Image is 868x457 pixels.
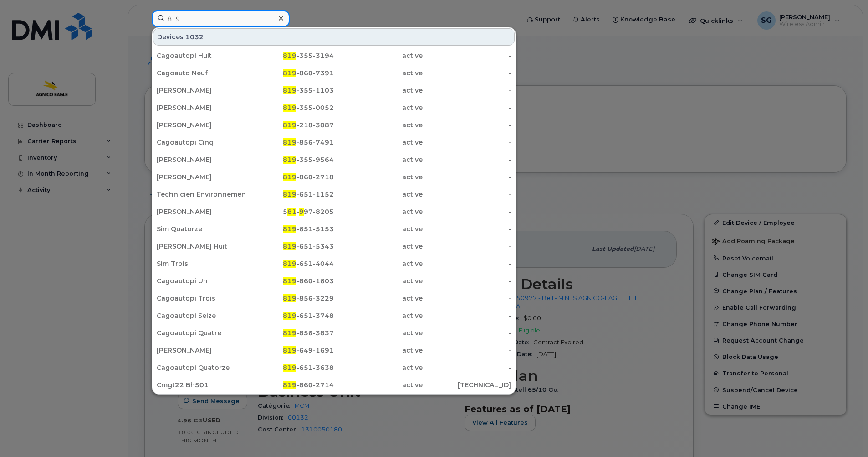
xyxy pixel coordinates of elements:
[245,259,334,268] div: -651-4044
[334,380,423,389] div: active
[423,363,511,372] div: -
[287,208,296,216] span: 81
[157,276,245,286] div: Cagoautopi Un
[245,190,334,199] div: -651-1152
[157,103,245,112] div: [PERSON_NAME]
[245,380,334,389] div: -860-2714
[157,86,245,95] div: [PERSON_NAME]
[153,117,515,133] a: [PERSON_NAME]819-218-3087active-
[153,325,515,341] a: Cagoautopi Quatre819-856-3837active-
[423,224,511,234] div: -
[245,311,334,320] div: -651-3748
[245,276,334,286] div: -860-1603
[245,328,334,338] div: -856-3837
[153,28,515,46] div: Devices
[423,380,511,389] div: [TECHNICAL_ID]
[245,346,334,355] div: -649-1691
[423,346,511,355] div: -
[245,120,334,130] div: -218-3087
[153,342,515,358] a: [PERSON_NAME]819-649-1691active-
[334,207,423,216] div: active
[153,134,515,151] a: Cagoautopi Cinq819-856-7491active-
[157,155,245,164] div: [PERSON_NAME]
[157,242,245,251] div: [PERSON_NAME] Huit
[283,364,296,372] span: 819
[153,255,515,272] a: Sim Trois819-651-4044active-
[245,155,334,164] div: -355-9564
[283,138,296,146] span: 819
[157,294,245,303] div: Cagoautopi Trois
[334,51,423,60] div: active
[157,68,245,78] div: Cagoauto Neuf
[283,156,296,164] span: 819
[423,103,511,112] div: -
[153,238,515,254] a: [PERSON_NAME] Huit819-651-5343active-
[423,190,511,199] div: -
[157,328,245,338] div: Cagoautopi Quatre
[157,51,245,60] div: Cagoautopi Huit
[283,312,296,320] span: 819
[334,346,423,355] div: active
[153,359,515,376] a: Cagoautopi Quatorze819-651-3638active-
[334,155,423,164] div: active
[245,363,334,372] div: -651-3638
[157,363,245,372] div: Cagoautopi Quatorze
[157,311,245,320] div: Cagoautopi Seize
[157,259,245,268] div: Sim Trois
[283,86,296,94] span: 819
[423,86,511,95] div: -
[423,68,511,78] div: -
[245,51,334,60] div: -355-3194
[334,172,423,182] div: active
[157,224,245,234] div: Sim Quatorze
[423,172,511,182] div: -
[283,381,296,389] span: 819
[283,294,296,302] span: 819
[423,242,511,251] div: -
[245,138,334,147] div: -856-7491
[334,103,423,112] div: active
[283,69,296,77] span: 819
[245,242,334,251] div: -651-5343
[283,190,296,198] span: 819
[423,294,511,303] div: -
[157,120,245,130] div: [PERSON_NAME]
[153,377,515,393] a: Cmgt22 Bh501819-860-2714active[TECHNICAL_ID]
[157,172,245,182] div: [PERSON_NAME]
[334,259,423,268] div: active
[334,363,423,372] div: active
[423,155,511,164] div: -
[299,208,304,216] span: 9
[153,307,515,324] a: Cagoautopi Seize819-651-3748active-
[423,328,511,338] div: -
[185,32,204,42] span: 1032
[423,276,511,286] div: -
[153,290,515,306] a: Cagoautopi Trois819-856-3229active-
[153,151,515,168] a: [PERSON_NAME]819-355-9564active-
[334,224,423,234] div: active
[334,68,423,78] div: active
[283,329,296,337] span: 819
[245,103,334,112] div: -355-0052
[157,380,245,389] div: Cmgt22 Bh501
[423,138,511,147] div: -
[245,86,334,95] div: -355-1103
[245,207,334,216] div: 5 - 97-8205
[245,172,334,182] div: -860-2718
[153,82,515,99] a: [PERSON_NAME]819-355-1103active-
[245,294,334,303] div: -856-3229
[334,190,423,199] div: active
[153,99,515,116] a: [PERSON_NAME]819-355-0052active-
[423,311,511,320] div: -
[334,138,423,147] div: active
[283,52,296,60] span: 819
[283,260,296,268] span: 819
[334,242,423,251] div: active
[334,328,423,338] div: active
[153,65,515,81] a: Cagoauto Neuf819-860-7391active-
[245,224,334,234] div: -651-5153
[283,346,296,354] span: 819
[283,173,296,181] span: 819
[283,104,296,112] span: 819
[157,346,245,355] div: [PERSON_NAME]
